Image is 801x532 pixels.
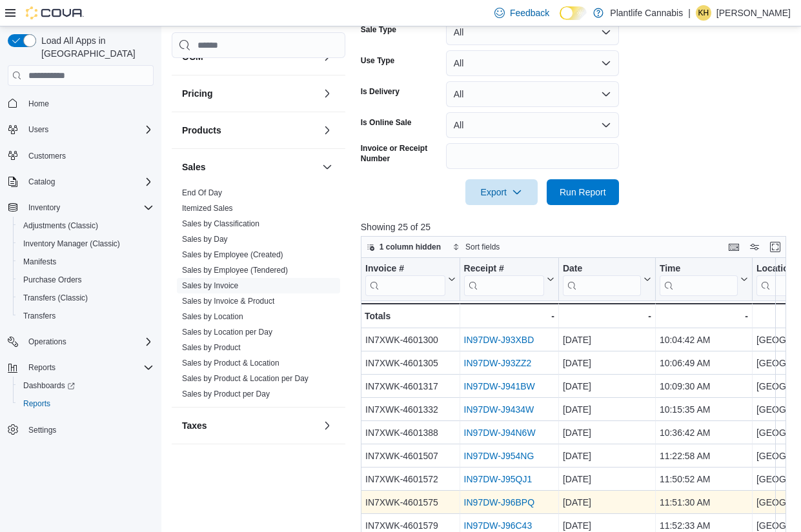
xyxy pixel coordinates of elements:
[463,428,535,438] a: IN97DW-J94N6W
[365,495,456,510] div: IN7XWK-4601575
[23,293,88,303] span: Transfers (Classic)
[182,87,317,100] button: Pricing
[510,6,549,19] span: Feedback
[182,328,272,337] a: Sales by Location per Day
[18,308,61,324] a: Transfers
[361,221,791,233] p: Showing 25 of 25
[23,334,72,350] button: Operations
[182,219,259,229] span: Sales by Classification
[660,448,748,464] div: 11:22:58 AM
[182,266,288,275] a: Sales by Employee (Tendered)
[365,308,456,324] div: Totals
[660,379,748,394] div: 10:09:30 AM
[365,425,456,440] div: IN7XWK-4601388
[23,200,154,215] span: Inventory
[365,448,456,464] div: IN7XWK-4601507
[18,290,154,306] span: Transfers (Classic)
[463,308,554,324] div: -
[747,239,762,255] button: Display options
[36,34,154,60] span: Load All Apps in [GEOGRAPHIC_DATA]
[446,50,619,76] button: All
[563,425,651,440] div: [DATE]
[182,374,309,383] a: Sales by Product & Location per Day
[361,143,441,164] label: Invoice or Receipt Number
[182,359,279,368] a: Sales by Product & Location
[365,263,445,296] div: Invoice #
[3,146,159,165] button: Customers
[23,174,154,190] span: Catalog
[365,355,456,371] div: IN7XWK-4601305
[361,55,394,66] label: Use Type
[182,161,317,173] button: Sales
[23,122,154,137] span: Users
[563,332,651,348] div: [DATE]
[13,395,159,413] button: Reports
[660,355,748,371] div: 10:06:49 AM
[563,263,651,296] button: Date
[463,263,543,275] div: Receipt #
[28,425,56,435] span: Settings
[182,265,288,275] span: Sales by Employee (Tendered)
[365,379,456,394] div: IN7XWK-4601317
[319,418,335,433] button: Taxes
[365,471,456,487] div: IN7XWK-4601572
[447,239,505,255] button: Sort fields
[28,177,55,187] span: Catalog
[3,333,159,351] button: Operations
[23,148,154,164] span: Customers
[463,497,534,507] a: IN97DW-J96BPQ
[18,378,80,393] a: Dashboards
[18,218,154,233] span: Adjustments (Classic)
[23,275,82,285] span: Purchase Orders
[23,239,120,249] span: Inventory Manager (Classic)
[23,334,154,350] span: Operations
[18,272,154,288] span: Purchase Orders
[660,471,748,487] div: 11:50:52 AM
[23,122,54,137] button: Users
[182,87,212,100] h3: Pricing
[13,253,159,271] button: Manifests
[23,200,65,215] button: Inventory
[3,420,159,439] button: Settings
[563,402,651,417] div: [DATE]
[18,236,154,251] span: Inventory Manager (Classic)
[463,335,534,345] a: IN97DW-J93XBD
[28,362,56,373] span: Reports
[182,389,270,399] a: Sales by Product per Day
[365,402,456,417] div: IN7XWK-4601332
[463,358,531,368] a: IN97DW-J93ZZ2
[563,263,641,275] div: Date
[28,337,66,347] span: Operations
[446,19,619,45] button: All
[660,263,748,296] button: Time
[28,124,48,135] span: Users
[698,5,709,21] span: KH
[182,342,241,353] span: Sales by Product
[3,173,159,191] button: Catalog
[361,25,396,35] label: Sale Type
[463,404,534,415] a: IN97DW-J9434W
[463,474,532,484] a: IN97DW-J95QJ1
[182,188,222,198] span: End Of Day
[660,332,748,348] div: 10:04:42 AM
[563,308,651,324] div: -
[13,217,159,235] button: Adjustments (Classic)
[26,6,84,19] img: Cova
[463,263,554,296] button: Receipt #
[18,272,87,288] a: Purchase Orders
[361,117,412,128] label: Is Online Sale
[182,281,238,291] span: Sales by Invoice
[463,520,532,531] a: IN97DW-J96C43
[563,379,651,394] div: [DATE]
[182,124,317,137] button: Products
[463,381,534,391] a: IN97DW-J941BW
[560,6,587,20] input: Dark Mode
[380,242,441,252] span: 1 column hidden
[28,202,60,213] span: Inventory
[688,5,691,21] p: |
[182,311,243,322] span: Sales by Location
[13,377,159,395] a: Dashboards
[182,419,317,432] button: Taxes
[660,425,748,440] div: 10:36:42 AM
[18,254,154,270] span: Manifests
